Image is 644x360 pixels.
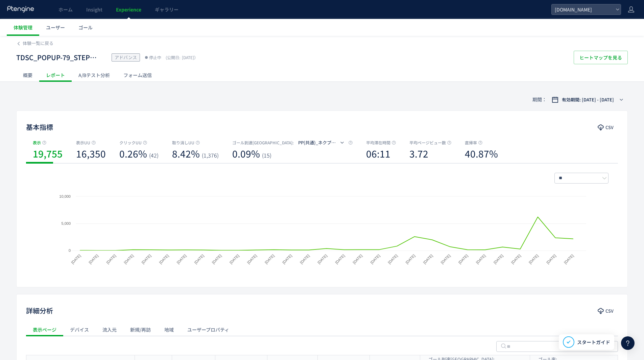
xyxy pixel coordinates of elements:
[46,24,65,31] span: ユーザー
[317,254,328,265] text: [DATE]
[294,137,347,148] button: PP(共通)_ネクプロ送信完了ページ
[78,24,93,31] span: ゴール
[465,147,498,160] b: 40.87%
[105,254,117,265] text: [DATE]
[88,254,99,265] text: [DATE]
[26,305,53,316] h2: 詳細分析
[546,254,557,265] text: [DATE]
[579,51,622,64] span: ヒートマップを見る
[563,254,574,265] text: [DATE]
[119,139,142,146] span: クリックUU
[172,139,194,146] span: 取り消しUU
[172,147,200,160] b: 8.42%
[605,306,614,316] span: CSV
[422,254,433,265] text: [DATE]
[76,147,106,160] b: 16,350
[158,254,169,265] text: [DATE]
[366,147,390,160] b: 06:11
[72,68,117,82] div: A/Bテスト分析
[123,323,158,336] div: 新規/再訪
[264,254,275,265] text: [DATE]
[86,6,102,13] span: Insight
[246,254,258,265] text: [DATE]
[176,254,187,265] text: [DATE]
[366,139,390,146] span: 平均滞在時間
[119,147,147,160] b: 0.26%
[123,254,134,265] text: [DATE]
[155,6,178,13] span: ギャラリー
[23,40,53,46] span: 体験一覧に戻る
[16,53,101,63] span: TDSC_POPUP-79_STEPモーター制御術
[59,194,71,198] text: 10,000
[166,54,180,60] span: (公開日:
[547,94,628,105] button: 有効期間: [DATE] - [DATE]
[562,96,614,103] span: 有効期間: [DATE] - [DATE]
[26,323,63,336] div: 表示ページ
[387,254,398,265] text: [DATE]
[117,68,159,82] div: フォーム送信
[262,151,271,159] span: (15)
[298,139,366,146] span: PP(共通)_ネクプロ送信完了ページ
[69,248,71,253] text: 0
[528,254,539,265] text: [DATE]
[352,254,363,265] text: [DATE]
[202,151,219,159] span: (1,376)
[409,147,428,160] b: 3.72
[115,54,137,61] span: アドバンス
[299,254,310,265] text: [DATE]
[61,221,71,225] text: 5,000
[458,254,469,265] text: [DATE]
[292,139,294,146] span: :
[33,139,41,146] span: 表示
[164,54,198,60] span: [DATE]）
[96,323,123,336] div: 流入元
[14,24,32,31] span: 体験管理
[475,254,486,265] text: [DATE]
[58,6,73,13] span: ホーム
[405,254,416,265] text: [DATE]
[211,254,222,265] text: [DATE]
[63,323,96,336] div: デバイス
[39,68,72,82] div: レポート
[369,254,381,265] text: [DATE]
[33,147,63,160] b: 19,755
[26,122,53,133] h2: 基本指標
[574,51,628,64] button: ヒートマップを見る
[553,4,613,15] span: [DOMAIN_NAME]
[70,254,81,265] text: [DATE]
[149,151,159,159] span: (42)
[181,323,236,336] div: ユーザープロパティ
[493,254,504,265] text: [DATE]
[594,122,618,133] button: CSV
[76,139,90,146] span: 表示UU
[532,94,547,105] span: 期間：
[409,139,446,146] span: 平均ページビュー数
[334,254,345,265] text: [DATE]
[158,323,181,336] div: 地域
[440,254,451,265] text: [DATE]
[232,139,292,146] span: ゴール到達[GEOGRAPHIC_DATA]
[141,254,152,265] text: [DATE]
[577,339,610,346] span: スタートガイド
[229,254,240,265] text: [DATE]
[282,254,293,265] text: [DATE]
[605,122,614,133] span: CSV
[16,68,39,82] div: 概要
[149,54,161,61] span: 停止中
[232,147,260,160] b: 0.09%
[510,254,522,265] text: [DATE]
[594,306,618,316] button: CSV
[116,6,141,13] span: Experience
[194,254,205,265] text: [DATE]
[465,139,477,146] span: 直帰率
